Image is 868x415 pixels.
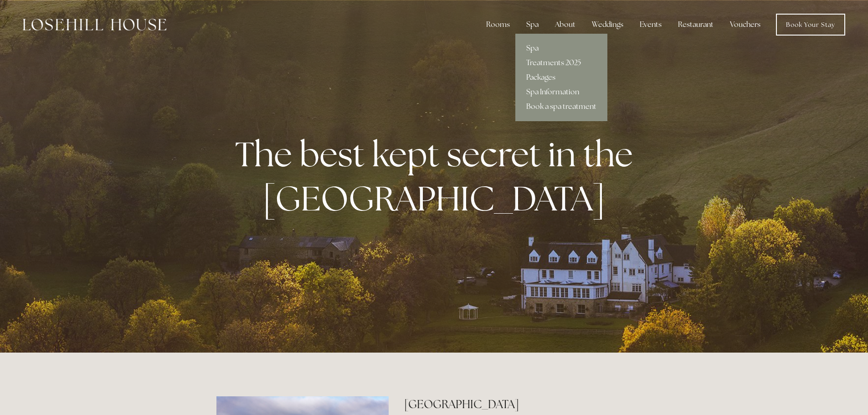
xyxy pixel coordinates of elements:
[23,19,166,31] img: Losehill House
[515,99,607,114] a: Book a spa treatment
[548,15,583,34] div: About
[235,132,640,221] strong: The best kept secret in the [GEOGRAPHIC_DATA]
[723,15,768,34] a: Vouchers
[515,70,607,85] a: Packages
[585,15,631,34] div: Weddings
[519,15,546,34] div: Spa
[515,41,607,56] a: Spa
[632,15,669,34] div: Events
[515,85,607,99] a: Spa Information
[671,15,721,34] div: Restaurant
[479,15,517,34] div: Rooms
[404,396,652,412] h2: [GEOGRAPHIC_DATA]
[776,14,845,36] a: Book Your Stay
[515,56,607,70] a: Treatments 2025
